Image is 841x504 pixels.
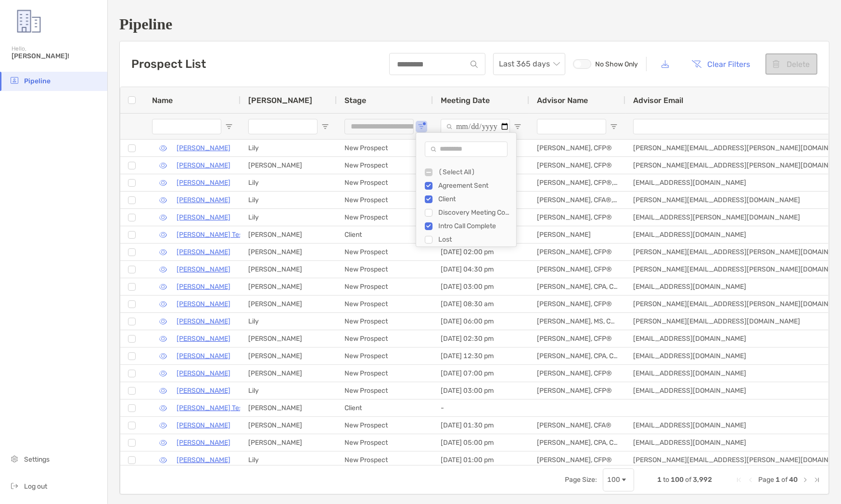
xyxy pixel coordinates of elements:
[441,119,510,134] input: Meeting Date Filter Input
[433,382,529,399] div: [DATE] 03:00 pm
[514,123,522,130] button: Open Filter Menu
[131,57,206,71] h3: Prospect List
[177,385,230,397] a: [PERSON_NAME]
[241,365,337,382] div: [PERSON_NAME]
[529,261,625,278] div: [PERSON_NAME], CFP®
[776,476,780,484] span: 1
[337,400,433,416] div: Client
[781,476,788,484] span: of
[177,454,230,466] a: [PERSON_NAME]
[425,142,508,157] input: Search filter values
[529,140,625,156] div: [PERSON_NAME], CFP®
[529,452,625,468] div: [PERSON_NAME], CFP®
[337,157,433,174] div: New Prospect
[152,119,221,134] input: Name Filter Input
[537,96,588,105] span: Advisor Name
[433,434,529,451] div: [DATE] 05:00 pm
[177,159,230,171] a: [PERSON_NAME]
[529,296,625,312] div: [PERSON_NAME], CFP®
[241,174,337,191] div: Lily
[241,157,337,174] div: [PERSON_NAME]
[177,350,230,362] a: [PERSON_NAME]
[573,59,638,69] label: No Show Only
[177,437,230,449] a: [PERSON_NAME]
[433,244,529,260] div: [DATE] 02:00 pm
[337,330,433,347] div: New Prospect
[337,278,433,295] div: New Prospect
[337,434,433,451] div: New Prospect
[241,244,337,260] div: [PERSON_NAME]
[529,434,625,451] div: [PERSON_NAME], CPA, CFP®
[241,261,337,278] div: [PERSON_NAME]
[337,226,433,243] div: Client
[344,96,366,105] span: Stage
[433,452,529,468] div: [DATE] 01:00 pm
[438,208,510,217] div: Discovery Meeting Complete
[671,476,684,484] span: 100
[693,476,712,484] span: 3,992
[337,192,433,208] div: New Prospect
[529,157,625,174] div: [PERSON_NAME], CFP®
[177,315,230,327] a: [PERSON_NAME]
[337,417,433,434] div: New Prospect
[433,330,529,347] div: [DATE] 02:30 pm
[241,192,337,208] div: Lily
[177,333,230,345] a: [PERSON_NAME]
[241,417,337,434] div: [PERSON_NAME]
[337,382,433,399] div: New Prospect
[248,119,318,134] input: Booker Filter Input
[433,261,529,278] div: [DATE] 04:30 pm
[416,132,517,247] div: Column Filter
[433,296,529,312] div: [DATE] 08:30 am
[337,348,433,364] div: New Prospect
[735,476,743,484] div: First Page
[471,61,478,68] img: input icon
[152,96,173,105] span: Name
[177,281,230,293] a: [PERSON_NAME]
[177,367,230,379] p: [PERSON_NAME]
[177,419,230,431] a: [PERSON_NAME]
[337,140,433,156] div: New Prospect
[789,476,798,484] span: 40
[177,298,230,310] a: [PERSON_NAME]
[529,382,625,399] div: [PERSON_NAME], CFP®
[610,123,618,130] button: Open Filter Menu
[337,174,433,191] div: New Prospect
[657,476,662,484] span: 1
[529,278,625,295] div: [PERSON_NAME], CPA, CFP®
[433,348,529,364] div: [DATE] 12:30 pm
[241,348,337,364] div: [PERSON_NAME]
[438,235,510,244] div: Lost
[241,226,337,243] div: [PERSON_NAME]
[565,476,597,484] div: Page Size:
[321,123,329,130] button: Open Filter Menu
[438,181,510,190] div: Agreement Sent
[177,229,245,241] a: [PERSON_NAME] Test
[177,177,230,189] a: [PERSON_NAME]
[529,209,625,226] div: [PERSON_NAME], CFP®
[177,194,230,206] a: [PERSON_NAME]
[813,476,821,484] div: Last Page
[177,211,230,223] a: [PERSON_NAME]
[441,96,490,105] span: Meeting Date
[603,468,634,491] div: Page Size
[177,142,230,154] a: [PERSON_NAME]
[758,476,774,484] span: Page
[9,453,20,465] img: settings icon
[24,482,47,491] span: Log out
[24,455,50,464] span: Settings
[418,123,425,130] button: Open Filter Menu
[177,402,245,414] p: [PERSON_NAME] Test
[685,53,758,75] button: Clear Filters
[337,452,433,468] div: New Prospect
[9,75,20,86] img: pipeline icon
[416,166,516,273] div: Filter List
